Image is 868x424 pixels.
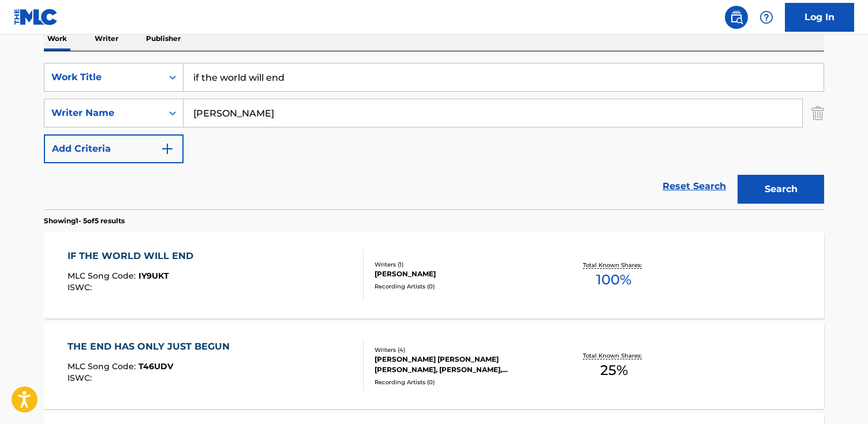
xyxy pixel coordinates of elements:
img: help [759,10,773,24]
div: Writer Name [51,106,155,120]
div: [PERSON_NAME] [375,269,549,279]
div: Writers ( 4 ) [375,346,549,354]
p: Showing 1 - 5 of 5 results [44,216,125,226]
span: MLC Song Code : [68,361,139,372]
button: Add Criteria [44,134,184,163]
p: Total Known Shares: [583,261,645,269]
div: Writers ( 1 ) [375,260,549,269]
span: ISWC : [68,373,95,383]
div: Help [755,6,778,29]
a: Public Search [725,6,748,29]
div: Recording Artists ( 0 ) [375,378,549,387]
form: Search Form [44,63,824,209]
p: Work [44,27,70,51]
img: 9d2ae6d4665cec9f34b9.svg [160,142,174,156]
span: MLC Song Code : [68,271,139,281]
img: search [729,10,743,24]
a: IF THE WORLD WILL ENDMLC Song Code:IY9UKTISWC:Writers (1)[PERSON_NAME]Recording Artists (0)Total ... [44,232,824,318]
div: Work Title [51,70,155,84]
span: 25 % [600,360,628,381]
span: ISWC : [68,282,95,292]
p: Publisher [143,27,184,51]
div: [PERSON_NAME] [PERSON_NAME] [PERSON_NAME], [PERSON_NAME], [PERSON_NAME] [375,354,549,375]
div: IF THE WORLD WILL END [68,249,199,263]
p: Writer [91,27,122,51]
a: Log In [785,3,854,32]
a: THE END HAS ONLY JUST BEGUNMLC Song Code:T46UDVISWC:Writers (4)[PERSON_NAME] [PERSON_NAME] [PERSO... [44,322,824,409]
a: Reset Search [657,174,732,199]
span: IY9UKT [139,271,169,281]
img: Delete Criterion [811,99,824,127]
div: Recording Artists ( 0 ) [375,282,549,291]
div: THE END HAS ONLY JUST BEGUN [68,340,235,354]
img: MLC Logo [14,9,58,25]
p: Total Known Shares: [583,351,645,360]
span: T46UDV [139,361,173,372]
iframe: Chat Widget [810,369,868,424]
button: Search [738,175,824,204]
span: 100 % [596,269,631,290]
